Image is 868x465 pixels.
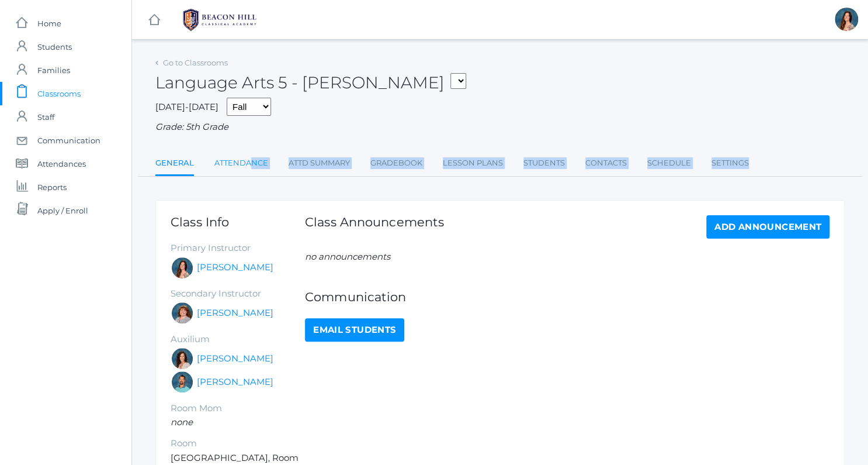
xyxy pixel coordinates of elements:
span: Students [37,35,72,58]
div: Grade: 5th Grade [155,120,845,134]
a: Add Announcement [706,215,829,239]
h2: Language Arts 5 - [PERSON_NAME] [155,74,466,92]
a: Go to Classrooms [163,58,228,67]
a: [PERSON_NAME] [197,306,273,320]
h5: Secondary Instructor [171,289,305,299]
a: General [155,151,194,177]
a: [PERSON_NAME] [197,261,273,274]
a: Gradebook [370,151,422,175]
a: Contacts [585,151,627,175]
span: Attendances [37,152,86,175]
em: no announcements [305,251,390,262]
h1: Communication [305,290,829,304]
span: [DATE]-[DATE] [155,101,218,112]
a: Settings [711,151,749,175]
div: Cari Burke [171,347,194,370]
div: Rebecca Salazar [835,8,858,31]
span: Reports [37,175,67,199]
h5: Room [171,439,305,449]
h5: Primary Instructor [171,243,305,253]
img: 1_BHCALogos-05.png [176,5,263,35]
a: Attd Summary [289,151,350,175]
span: Apply / Enroll [37,199,88,222]
a: Lesson Plans [443,151,503,175]
div: Rebecca Salazar [171,256,194,280]
a: Email Students [305,318,404,342]
em: none [171,416,193,428]
h5: Room Mom [171,404,305,414]
a: Schedule [647,151,691,175]
div: Sarah Bence [171,301,194,325]
h1: Class Info [171,215,305,229]
span: Communication [37,129,100,152]
a: Attendance [214,151,268,175]
a: [PERSON_NAME] [197,376,273,389]
span: Home [37,12,61,35]
a: Students [523,151,565,175]
h5: Auxilium [171,335,305,345]
h1: Class Announcements [305,215,444,236]
span: Classrooms [37,82,81,105]
a: [PERSON_NAME] [197,352,273,366]
span: Families [37,58,70,82]
span: Staff [37,105,54,129]
div: Westen Taylor [171,370,194,394]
